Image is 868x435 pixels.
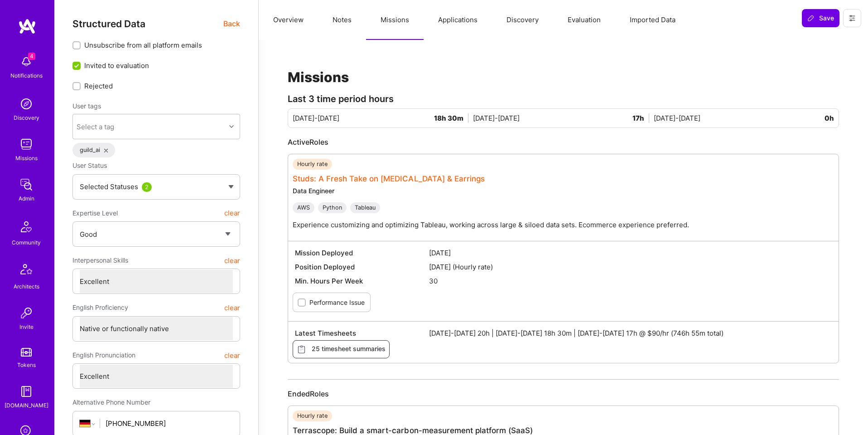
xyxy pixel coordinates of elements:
div: Missions [15,153,38,163]
div: AWS [293,202,314,213]
button: clear [224,299,240,316]
span: Latest Timesheets [295,328,429,338]
div: Architects [14,282,39,291]
span: 0h [825,113,834,123]
img: teamwork [17,135,35,153]
div: Notifications [10,71,43,80]
label: User tags [72,102,101,110]
label: Performance Issue [309,298,365,307]
img: bell [17,53,35,71]
span: Back [223,18,240,29]
span: 18h 30m [434,113,468,123]
span: Position Deployed [295,262,429,272]
span: 17h [632,113,649,123]
div: [DATE]-[DATE] [293,113,473,123]
div: Discovery [14,113,39,122]
input: +1 (000) 000-0000 [106,412,233,435]
span: Interpersonal Skills [72,252,128,269]
button: clear [224,205,240,221]
button: Save [802,9,839,27]
img: caret [228,185,234,189]
button: clear [224,347,240,363]
div: Admin [19,194,34,203]
div: Data Engineer [293,186,689,195]
span: [DATE] (Hourly rate) [429,262,832,272]
div: [DATE]-[DATE] [654,113,834,123]
span: Structured Data [72,18,145,29]
div: Ended Roles [288,389,839,399]
span: 30 [429,276,832,286]
i: icon Close [104,149,108,152]
span: Save [807,14,834,23]
div: 2 [142,182,152,192]
span: Expertise Level [72,205,118,221]
button: 25 timesheet summaries [293,340,390,358]
img: Invite [17,304,35,322]
div: [DOMAIN_NAME] [5,401,48,410]
span: Min. Hours Per Week [295,276,429,286]
img: tokens [21,348,32,357]
span: English Proficiency [72,299,128,316]
span: [DATE] [429,248,832,258]
div: Python [318,202,347,213]
span: Unsubscribe from all platform emails [84,40,202,50]
i: icon Timesheets [297,345,306,354]
a: Terrascope: Build a smart-carbon-measurement platform (SaaS) [293,426,533,435]
p: Experience customizing and optimizing Tableau, working across large & siloed data sets. Ecommerce... [293,220,689,230]
div: Community [12,238,41,247]
span: Mission Deployed [295,248,429,258]
span: Alternative Phone Number [72,398,150,406]
span: 25 timesheet summaries [297,344,386,354]
i: icon Chevron [229,124,234,129]
img: Community [15,216,37,238]
span: 4 [28,53,35,60]
img: Architects [15,260,37,282]
span: English Pronunciation [72,347,135,363]
img: logo [18,18,36,34]
div: Tokens [17,360,36,370]
div: Invite [19,322,34,332]
span: Invited to evaluation [84,61,149,70]
span: [DATE]-[DATE] 20h | [DATE]-[DATE] 18h 30m | [DATE]-[DATE] 17h @ $90/hr (746h 55m total) [429,328,832,338]
img: discovery [17,95,35,113]
div: Select a tag [77,122,114,132]
span: User Status [72,161,107,169]
span: Selected Statuses [80,182,138,191]
a: Studs: A Fresh Take on [MEDICAL_DATA] & Earrings [293,174,485,183]
img: admin teamwork [17,176,35,194]
button: clear [224,252,240,269]
span: Rejected [84,81,113,91]
div: guild_ai [72,143,115,157]
div: [DATE]-[DATE] [473,113,653,123]
h1: Missions [288,69,839,85]
div: Tableau [350,202,380,213]
div: Active Roles [288,137,839,147]
img: guide book [17,382,35,401]
div: Hourly rate [293,159,332,170]
div: Hourly rate [293,411,332,421]
div: Last 3 time period hours [288,94,839,104]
